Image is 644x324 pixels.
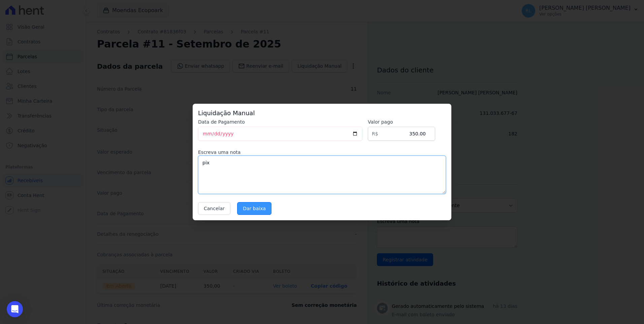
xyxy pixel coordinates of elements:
[198,119,362,125] label: Data de Pagamento
[368,119,435,125] label: Valor pago
[237,202,271,215] input: Dar baixa
[7,301,23,317] div: Open Intercom Messenger
[198,149,446,156] label: Escreva uma nota
[198,202,230,215] button: Cancelar
[198,109,446,117] h3: Liquidação Manual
